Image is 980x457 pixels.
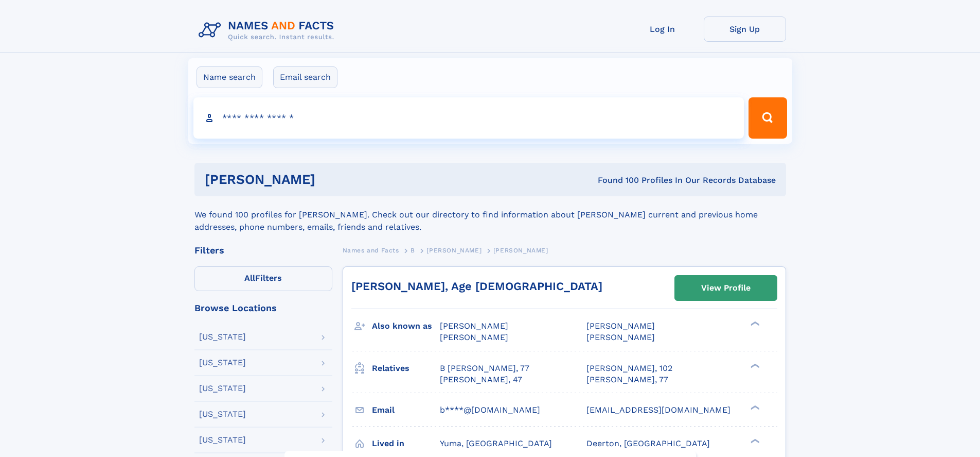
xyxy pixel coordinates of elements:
span: [PERSON_NAME] [440,321,508,331]
span: [EMAIL_ADDRESS][DOMAIN_NAME] [586,405,730,415]
h3: Lived in [372,435,440,452]
span: Yuma, [GEOGRAPHIC_DATA] [440,438,552,448]
span: [PERSON_NAME] [586,321,655,331]
div: [US_STATE] [199,436,246,444]
span: [PERSON_NAME] [426,247,482,254]
div: [US_STATE] [199,333,246,341]
a: [PERSON_NAME], 47 [440,374,522,385]
h3: Also known as [372,317,440,335]
button: Search Button [749,97,787,139]
h3: Relatives [372,360,440,377]
a: [PERSON_NAME], 102 [586,363,672,374]
div: ❯ [748,404,760,411]
h3: Email [372,401,440,419]
a: [PERSON_NAME], Age [DEMOGRAPHIC_DATA] [351,280,602,293]
a: View Profile [675,276,777,300]
a: Log In [621,16,704,42]
a: B [PERSON_NAME], 77 [440,363,529,374]
a: B [411,244,415,257]
div: [US_STATE] [199,359,246,367]
label: Filters [194,266,332,291]
span: [PERSON_NAME] [586,332,655,342]
div: [US_STATE] [199,410,246,418]
label: Email search [273,66,337,88]
div: ❯ [748,320,760,327]
a: Names and Facts [343,244,399,257]
label: Name search [197,66,262,88]
div: Browse Locations [194,303,332,313]
h1: [PERSON_NAME] [205,173,457,186]
div: View Profile [701,276,751,300]
div: [US_STATE] [199,384,246,393]
input: search input [193,97,744,139]
a: [PERSON_NAME], 77 [586,374,668,385]
span: Deerton, [GEOGRAPHIC_DATA] [586,438,710,448]
div: We found 100 profiles for [PERSON_NAME]. Check out our directory to find information about [PERSO... [194,196,786,233]
a: [PERSON_NAME] [426,244,482,257]
div: Filters [194,246,332,255]
div: Found 100 Profiles In Our Records Database [456,175,776,186]
a: Sign Up [704,16,786,42]
span: All [244,273,255,283]
div: ❯ [748,437,760,444]
span: [PERSON_NAME] [493,247,548,254]
span: [PERSON_NAME] [440,332,508,342]
span: B [411,247,415,254]
img: Logo Names and Facts [194,16,343,44]
div: ❯ [748,362,760,369]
